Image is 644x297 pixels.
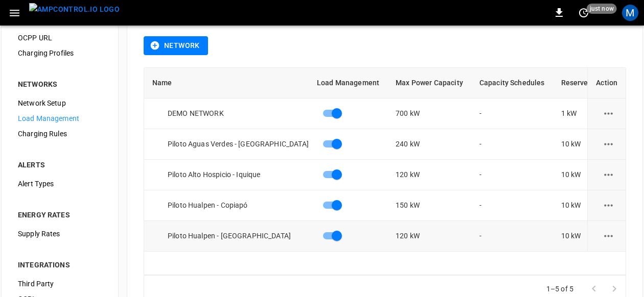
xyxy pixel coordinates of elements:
[553,160,623,190] td: 10 kW
[18,160,102,170] div: ALERTS
[18,113,102,124] span: Load Management
[587,4,617,14] span: just now
[18,33,102,43] span: OCPP URL
[18,260,102,270] div: INTEGRATIONS
[553,68,623,98] th: Reserved Power
[10,226,110,241] div: Supply Rates
[152,169,309,180] div: Piloto Alto Hospicio - Iquique
[471,221,553,252] td: -
[10,30,110,45] div: OCPP URL
[553,190,623,221] td: 10 kW
[596,193,621,218] button: load management options
[10,111,110,126] div: Load Management
[596,132,621,157] button: load management options
[10,45,110,61] div: Charging Profiles
[471,160,553,190] td: -
[471,129,553,160] td: -
[18,229,102,239] span: Supply Rates
[596,162,621,187] button: load management options
[387,160,471,190] td: 120 kW
[152,231,309,241] div: Piloto Hualpen - [GEOGRAPHIC_DATA]
[387,221,471,252] td: 120 kW
[10,276,110,291] div: Third Party
[587,68,626,98] th: Action
[387,68,471,98] th: Max Power Capacity
[553,98,623,129] td: 1 kW
[596,224,621,249] button: load management options
[309,68,387,98] th: Load Management
[10,176,110,191] div: Alert Types
[576,5,592,21] button: set refresh interval
[152,139,309,149] div: Piloto Aguas Verdes - [GEOGRAPHIC_DATA]
[18,98,102,109] span: Network Setup
[471,190,553,221] td: -
[18,210,102,220] div: ENERGY RATES
[152,200,309,210] div: Piloto Hualpen - Copiapó
[18,48,102,59] span: Charging Profiles
[471,98,553,129] td: -
[144,36,208,55] button: Network
[152,108,309,118] div: DEMO NETWORK
[18,129,102,139] span: Charging Rules
[10,126,110,141] div: Charging Rules
[29,3,120,16] img: ampcontrol.io logo
[471,68,553,98] th: Capacity Schedules
[387,98,471,129] td: 700 kW
[387,129,471,160] td: 240 kW
[144,68,309,98] th: Name
[596,101,621,126] button: load management options
[18,279,102,289] span: Third Party
[553,129,623,160] td: 10 kW
[553,221,623,252] td: 10 kW
[18,179,102,189] span: Alert Types
[387,190,471,221] td: 150 kW
[18,79,102,89] div: NETWORKS
[10,95,110,111] div: Network Setup
[622,5,638,21] div: profile-icon
[546,284,573,294] p: 1–5 of 5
